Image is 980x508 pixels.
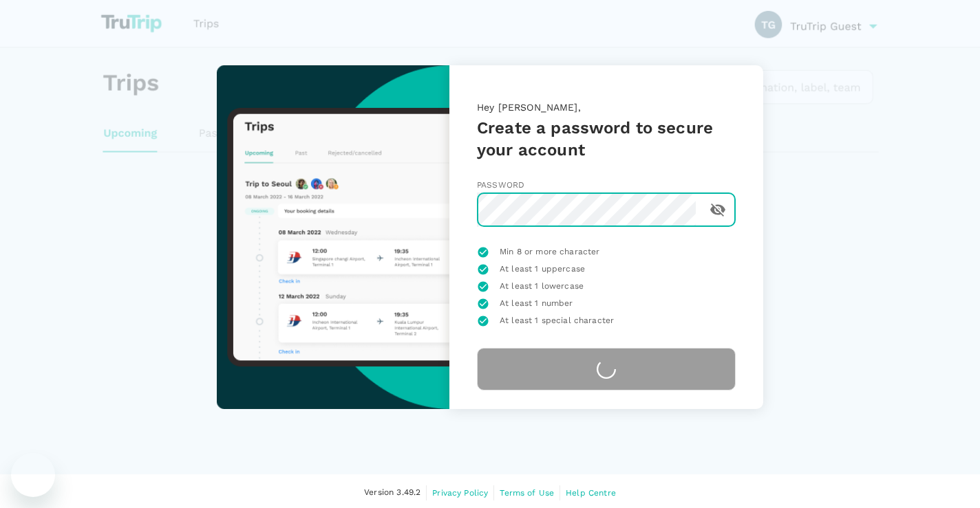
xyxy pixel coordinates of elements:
[500,263,585,276] span: At least 1 uppercase
[500,297,573,311] span: At least 1 number
[432,485,488,500] a: Privacy Policy
[566,488,616,498] span: Help Centre
[566,485,616,500] a: Help Centre
[217,65,449,409] img: trutrip-set-password
[500,488,554,498] span: Terms of Use
[477,180,524,190] span: Password
[701,193,734,226] button: toggle password visibility
[500,280,584,294] span: At least 1 lowercase
[477,100,736,117] p: Hey [PERSON_NAME],
[500,485,554,500] a: Terms of Use
[364,486,420,500] span: Version 3.49.2
[500,245,599,259] span: Min 8 or more character
[432,488,488,498] span: Privacy Policy
[11,453,55,497] iframe: Button to launch messaging window
[477,117,736,161] h5: Create a password to secure your account
[500,314,614,328] span: At least 1 special character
